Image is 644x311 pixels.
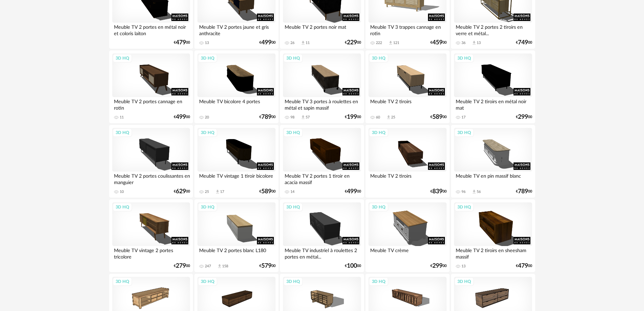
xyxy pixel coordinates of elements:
[454,23,532,36] div: Meuble TV 2 portes 2 tiroirs en verre et métal...
[198,54,217,63] div: 3D HQ
[461,190,466,194] div: 96
[451,199,535,272] a: 3D HQ Meuble TV 2 tiroirs en sheesham massif 13 €47900
[454,97,532,111] div: Meuble TV 2 tiroirs en métal noir mat
[280,50,364,124] a: 3D HQ Meuble TV 3 portes à roulettes en métal et sapin massif 98 Download icon 57 €19900
[461,264,466,269] div: 13
[198,277,217,286] div: 3D HQ
[283,23,361,36] div: Meuble TV 2 portes noir mat
[301,40,306,45] span: Download icon
[261,264,271,268] span: 579
[283,97,361,111] div: Meuble TV 3 portes à roulettes en métal et sapin massif
[516,189,532,194] div: € 00
[220,190,224,194] div: 17
[290,115,294,120] div: 98
[518,189,528,194] span: 789
[120,190,124,194] div: 10
[283,128,303,137] div: 3D HQ
[477,41,481,45] div: 13
[477,190,481,194] div: 56
[430,264,447,268] div: € 00
[369,128,388,137] div: 3D HQ
[393,41,399,45] div: 121
[461,41,466,45] div: 36
[290,41,294,45] div: 26
[451,125,535,198] a: 3D HQ Meuble TV en pin massif blanc 96 Download icon 56 €78900
[261,40,271,45] span: 499
[454,203,474,212] div: 3D HQ
[388,40,393,45] span: Download icon
[205,190,209,194] div: 25
[109,50,193,124] a: 3D HQ Meuble TV 2 portes cannage en rotin 11 €49900
[518,115,528,119] span: 299
[516,40,532,45] div: € 00
[109,199,193,272] a: 3D HQ Meuble TV vintage 2 portes tricolore €27900
[174,40,190,45] div: € 00
[451,50,535,124] a: 3D HQ Meuble TV 2 tiroirs en métal noir mat 17 €29900
[472,40,477,45] span: Download icon
[113,54,132,63] div: 3D HQ
[376,41,382,45] div: 222
[280,125,364,198] a: 3D HQ Meuble TV 2 portes 1 tiroir en acacia massif 14 €49900
[113,128,132,137] div: 3D HQ
[391,115,395,120] div: 25
[301,115,306,120] span: Download icon
[205,41,209,45] div: 13
[432,189,443,194] span: 839
[368,97,446,111] div: Meuble TV 2 tiroirs
[461,115,466,120] div: 17
[222,264,228,269] div: 158
[283,54,303,63] div: 3D HQ
[454,277,474,286] div: 3D HQ
[112,97,190,111] div: Meuble TV 2 portes cannage en rotin
[283,277,303,286] div: 3D HQ
[174,115,190,119] div: € 00
[174,264,190,268] div: € 00
[454,128,474,137] div: 3D HQ
[176,264,186,268] span: 279
[215,189,220,194] span: Download icon
[113,277,132,286] div: 3D HQ
[347,115,357,119] span: 199
[386,115,391,120] span: Download icon
[198,203,217,212] div: 3D HQ
[120,115,124,120] div: 11
[454,246,532,260] div: Meuble TV 2 tiroirs en sheesham massif
[365,199,449,272] a: 3D HQ Meuble TV crème €29900
[259,40,276,45] div: € 00
[197,246,275,260] div: Meuble TV 2 portes blanc L180
[197,172,275,185] div: Meuble TV vintage 1 tiroir bicolore
[261,115,271,119] span: 789
[376,115,380,120] div: 60
[194,125,278,198] a: 3D HQ Meuble TV vintage 1 tiroir bicolore 25 Download icon 17 €58900
[472,189,477,194] span: Download icon
[217,264,222,269] span: Download icon
[345,115,361,119] div: € 00
[369,54,388,63] div: 3D HQ
[368,246,446,260] div: Meuble TV crème
[368,23,446,36] div: Meuble TV 3 trappes cannage en rotin
[306,115,310,120] div: 57
[345,264,361,268] div: € 00
[283,246,361,260] div: Meuble TV industriel à roulettes 2 portes en métal...
[197,23,275,36] div: Meuble TV 2 portes jaune et gris anthracite
[454,172,532,185] div: Meuble TV en pin massif blanc
[368,172,446,185] div: Meuble TV 2 tiroirs
[112,172,190,185] div: Meuble TV 2 portes coulissantes en manguier
[113,203,132,212] div: 3D HQ
[365,50,449,124] a: 3D HQ Meuble TV 2 tiroirs 60 Download icon 25 €58900
[174,189,190,194] div: € 00
[365,125,449,198] a: 3D HQ Meuble TV 2 tiroirs €83900
[176,40,186,45] span: 479
[290,190,294,194] div: 14
[430,115,447,119] div: € 00
[347,40,357,45] span: 229
[306,41,310,45] div: 11
[259,264,276,268] div: € 00
[205,115,209,120] div: 20
[454,54,474,63] div: 3D HQ
[283,203,303,212] div: 3D HQ
[369,203,388,212] div: 3D HQ
[198,128,217,137] div: 3D HQ
[261,189,271,194] span: 589
[259,189,276,194] div: € 00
